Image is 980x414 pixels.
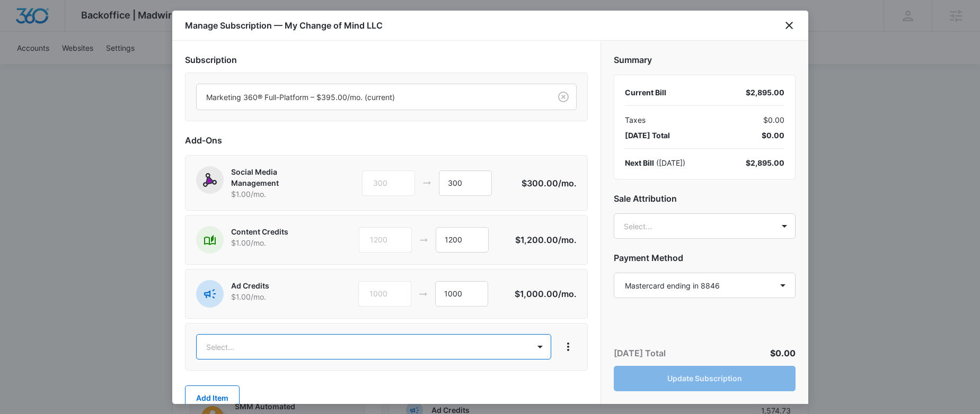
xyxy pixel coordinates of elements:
[439,170,492,196] input: 1
[435,281,488,307] input: 1
[558,289,577,299] span: /mo.
[625,114,646,125] span: Taxes
[436,227,489,253] input: 1
[17,28,25,36] img: website_grey.svg
[560,338,577,355] button: View More
[515,287,577,300] p: $1,000.00
[117,62,179,69] div: Keywords by Traffic
[746,157,784,168] div: $2,895.00
[28,28,117,36] div: Domain: [DOMAIN_NAME]
[614,192,796,205] h2: Sale Attribution
[515,233,577,246] p: $1,200.00
[105,61,114,70] img: tab_keywords_by_traffic_grey.svg
[625,88,666,97] span: Current Bill
[625,158,654,167] span: Next Bill
[746,87,784,98] div: $2,895.00
[231,226,324,237] p: Content Credits
[185,134,588,147] h2: Add-Ons
[770,348,796,358] span: $0.00
[231,166,324,188] p: Social Media Management
[763,114,784,125] span: $0.00
[40,62,95,69] div: Domain Overview
[17,17,25,25] img: logo_orange.svg
[29,61,37,70] img: tab_domain_overview_orange.svg
[231,237,324,248] p: $1.00 /mo.
[555,88,572,105] button: Clear
[30,17,52,25] div: v 4.0.25
[231,280,324,291] p: Ad Credits
[762,130,784,141] span: $0.00
[625,130,670,141] span: [DATE] Total
[625,157,685,168] div: ( [DATE] )
[185,19,383,32] h1: Manage Subscription — My Change of Mind LLC
[558,235,577,245] span: /mo.
[558,178,577,188] span: /mo.
[185,53,588,66] h2: Subscription
[614,347,666,359] p: [DATE] Total
[783,19,796,32] button: close
[231,291,324,302] p: $1.00 /mo.
[206,92,208,103] input: Subscription
[231,188,324,200] p: $1.00 /mo.
[614,251,796,264] h2: Payment Method
[185,385,240,411] button: Add Item
[614,53,796,66] h2: Summary
[522,177,577,190] p: $300.00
